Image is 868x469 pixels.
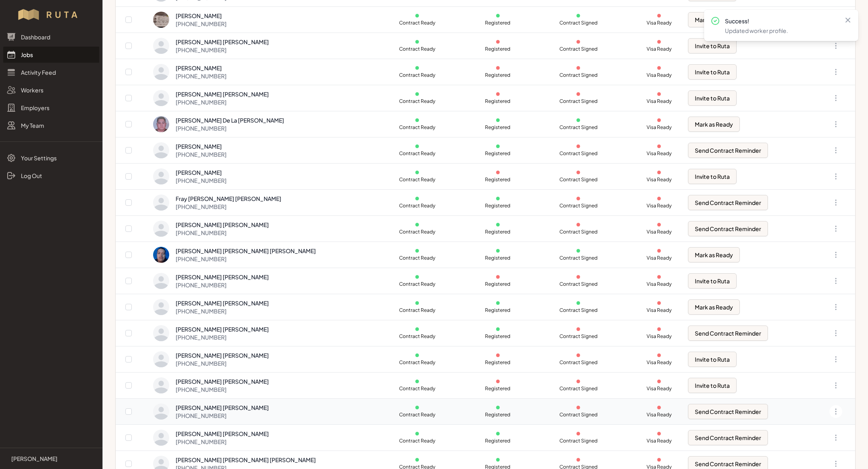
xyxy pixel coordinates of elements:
[559,359,598,366] p: Contract Signed
[3,29,99,45] a: Dashboard
[176,351,269,359] div: [PERSON_NAME] [PERSON_NAME]
[559,150,598,157] p: Contract Signed
[398,150,436,157] p: Contract Ready
[398,46,436,52] p: Contract Ready
[176,38,269,46] div: [PERSON_NAME] [PERSON_NAME]
[479,176,517,183] p: Registered
[688,169,737,184] button: Invite to Ruta
[6,455,96,463] a: [PERSON_NAME]
[640,72,678,78] p: Visa Ready
[559,176,598,183] p: Contract Signed
[3,117,99,133] a: My Team
[176,403,269,412] div: [PERSON_NAME] [PERSON_NAME]
[559,229,598,235] p: Contract Signed
[176,195,281,203] div: Fray [PERSON_NAME] [PERSON_NAME]
[725,17,837,25] p: Success!
[640,307,678,313] p: Visa Ready
[559,98,598,104] p: Contract Signed
[398,20,436,26] p: Contract Ready
[559,333,598,340] p: Contract Signed
[176,124,284,132] div: [PHONE_NUMBER]
[176,142,227,150] div: [PERSON_NAME]
[398,72,436,78] p: Contract Ready
[640,359,678,366] p: Visa Ready
[176,281,269,289] div: [PHONE_NUMBER]
[640,150,678,157] p: Visa Ready
[559,438,598,444] p: Contract Signed
[398,203,436,209] p: Contract Ready
[688,64,737,80] button: Invite to Ruta
[176,221,269,229] div: [PERSON_NAME] [PERSON_NAME]
[176,438,269,446] div: [PHONE_NUMBER]
[176,359,269,367] div: [PHONE_NUMBER]
[640,229,678,235] p: Visa Ready
[479,124,517,131] p: Registered
[176,116,284,124] div: [PERSON_NAME] De La [PERSON_NAME]
[398,359,436,366] p: Contract Ready
[688,143,768,158] button: Send Contract Reminder
[3,47,99,63] a: Jobs
[479,385,517,392] p: Registered
[176,20,227,28] div: [PHONE_NUMBER]
[398,412,436,418] p: Contract Ready
[688,247,740,262] button: Mark as Ready
[176,333,269,341] div: [PHONE_NUMBER]
[479,46,517,52] p: Registered
[17,8,86,21] img: Workflow
[176,325,269,333] div: [PERSON_NAME] [PERSON_NAME]
[688,299,740,315] button: Mark as Ready
[559,385,598,392] p: Contract Signed
[688,221,768,236] button: Send Contract Reminder
[176,46,269,54] div: [PHONE_NUMBER]
[640,46,678,52] p: Visa Ready
[398,307,436,313] p: Contract Ready
[688,352,737,367] button: Invite to Ruta
[479,333,517,340] p: Registered
[398,124,436,131] p: Contract Ready
[11,455,57,463] p: [PERSON_NAME]
[559,281,598,287] p: Contract Signed
[479,203,517,209] p: Registered
[559,72,598,78] p: Contract Signed
[688,12,740,27] button: Mark as Ready
[398,255,436,261] p: Contract Ready
[479,359,517,366] p: Registered
[479,255,517,261] p: Registered
[559,46,598,52] p: Contract Signed
[398,176,436,183] p: Contract Ready
[176,299,269,307] div: [PERSON_NAME] [PERSON_NAME]
[176,430,269,438] div: [PERSON_NAME] [PERSON_NAME]
[176,176,227,184] div: [PHONE_NUMBER]
[3,64,99,80] a: Activity Feed
[688,273,737,289] button: Invite to Ruta
[176,12,227,20] div: [PERSON_NAME]
[479,438,517,444] p: Registered
[479,98,517,104] p: Registered
[398,229,436,235] p: Contract Ready
[176,307,269,315] div: [PHONE_NUMBER]
[398,281,436,287] p: Contract Ready
[688,326,768,341] button: Send Contract Reminder
[479,307,517,313] p: Registered
[479,281,517,287] p: Registered
[479,150,517,157] p: Registered
[176,377,269,385] div: [PERSON_NAME] [PERSON_NAME]
[176,456,316,464] div: [PERSON_NAME] [PERSON_NAME] [PERSON_NAME]
[176,385,269,393] div: [PHONE_NUMBER]
[725,27,837,35] p: Updated worker profile.
[688,38,737,53] button: Invite to Ruta
[3,150,99,166] a: Your Settings
[688,430,768,445] button: Send Contract Reminder
[176,247,316,255] div: [PERSON_NAME] [PERSON_NAME] [PERSON_NAME]
[176,203,281,211] div: [PHONE_NUMBER]
[479,20,517,26] p: Registered
[640,176,678,183] p: Visa Ready
[398,438,436,444] p: Contract Ready
[176,90,269,98] div: [PERSON_NAME] [PERSON_NAME]
[688,378,737,393] button: Invite to Ruta
[640,438,678,444] p: Visa Ready
[640,412,678,418] p: Visa Ready
[640,333,678,340] p: Visa Ready
[176,255,316,263] div: [PHONE_NUMBER]
[176,168,227,176] div: [PERSON_NAME]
